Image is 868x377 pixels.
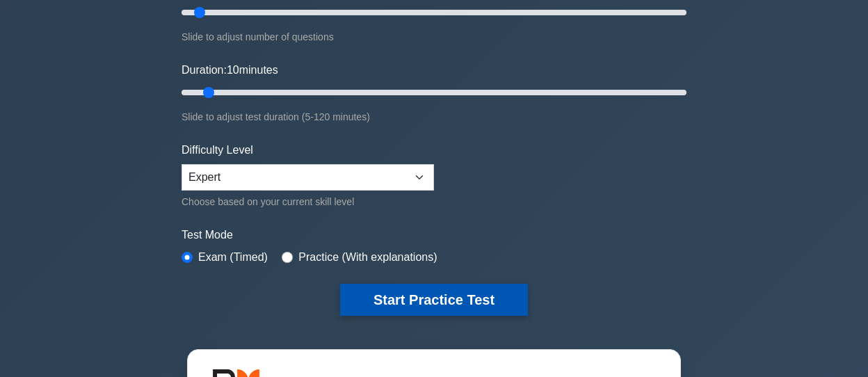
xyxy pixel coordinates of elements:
button: Start Practice Test [340,284,528,316]
label: Test Mode [182,227,686,243]
label: Difficulty Level [182,142,253,159]
div: Choose based on your current skill level [182,193,434,210]
div: Slide to adjust number of questions [182,29,686,45]
label: Exam (Timed) [198,249,268,266]
label: Duration: minutes [182,62,278,79]
div: Slide to adjust test duration (5-120 minutes) [182,109,686,125]
span: 10 [227,64,239,76]
label: Practice (With explanations) [298,249,437,266]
